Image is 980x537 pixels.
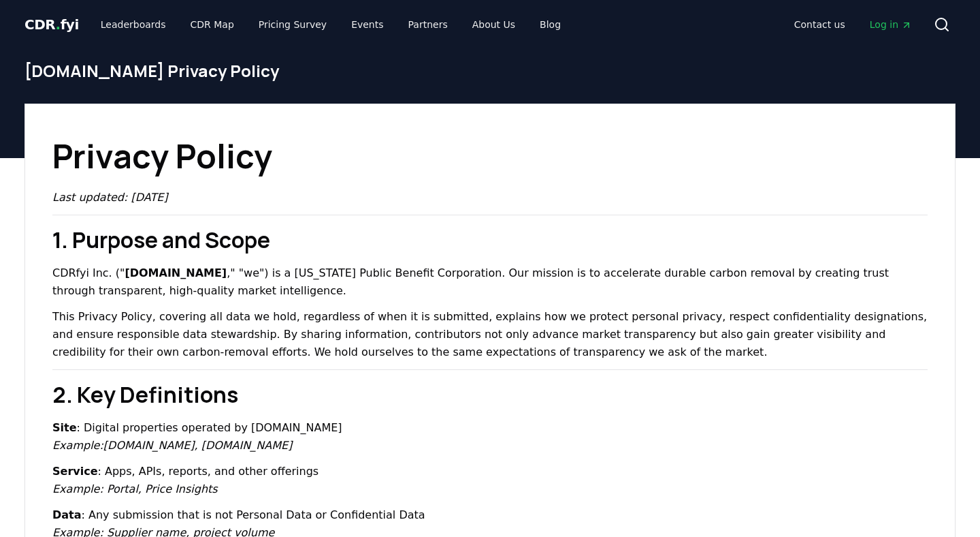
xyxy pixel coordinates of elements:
[24,16,79,33] span: CDR fyi
[52,508,82,521] strong: Data
[52,419,928,455] p: : Digital properties operated by [DOMAIN_NAME]
[90,12,572,37] nav: Main
[52,421,77,434] strong: Site
[24,15,79,34] a: CDR.fyi
[52,439,292,452] em: Example: , [DOMAIN_NAME]
[783,12,923,37] nav: Main
[340,12,394,37] a: Events
[103,439,195,452] a: [DOMAIN_NAME]
[461,12,526,37] a: About Us
[24,60,955,82] h1: [DOMAIN_NAME] Privacy Policy
[783,12,856,37] a: Contact us
[52,308,928,361] p: This Privacy Policy, covering all data we hold, regardless of when it is submitted, explains how ...
[52,224,928,256] h2: 1. Purpose and Scope
[56,16,61,33] span: .
[870,18,912,31] span: Log in
[180,12,245,37] a: CDR Map
[529,12,572,37] a: Blog
[248,12,338,37] a: Pricing Survey
[52,132,928,181] h1: Privacy Policy
[52,378,928,411] h2: 2. Key Definitions
[125,266,227,279] strong: [DOMAIN_NAME]
[52,465,98,478] strong: Service
[52,482,218,495] em: Example: Portal, Price Insights
[90,12,177,37] a: Leaderboards
[52,463,928,498] p: : Apps, APIs, reports, and other offerings
[859,12,923,37] a: Log in
[52,191,168,204] em: Last updated: [DATE]
[52,264,928,300] p: CDRfyi Inc. (" ," "we") is a [US_STATE] Public Benefit Corporation. Our mission is to accelerate ...
[397,12,459,37] a: Partners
